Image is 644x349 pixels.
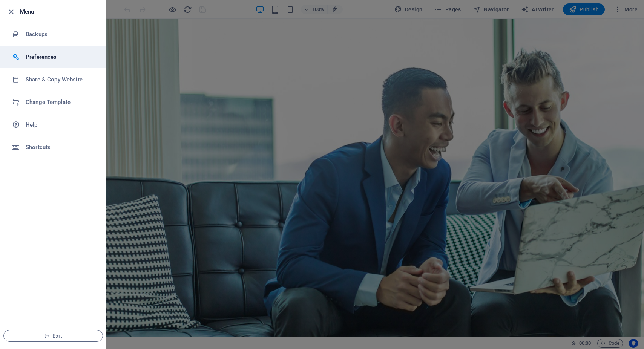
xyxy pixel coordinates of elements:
[10,333,97,339] span: Exit
[3,330,103,342] button: Exit
[26,120,95,129] h6: Help
[0,113,106,136] a: Help
[26,30,95,39] h6: Backups
[20,7,100,16] h6: Menu
[26,52,95,61] h6: Preferences
[26,143,95,152] h6: Shortcuts
[26,98,95,107] h6: Change Template
[26,75,95,84] h6: Share & Copy Website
